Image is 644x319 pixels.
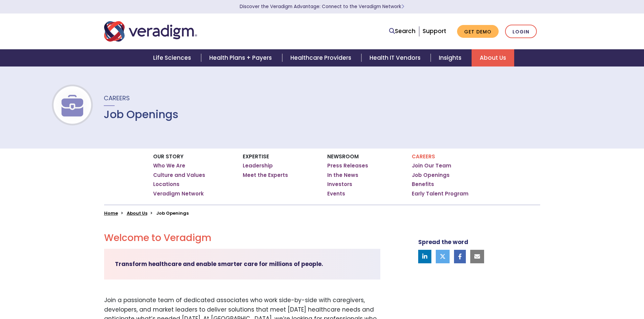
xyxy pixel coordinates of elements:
[153,190,204,197] a: Veradigm Network
[423,27,446,35] a: Support
[327,172,358,179] a: In the News
[115,260,323,268] strong: Transform healthcare and enable smarter care for millions of people.
[282,49,361,67] a: Healthcare Providers
[153,181,180,188] a: Locations
[104,108,178,121] h1: Job Openings
[104,94,130,102] span: Careers
[418,238,468,246] strong: Spread the word
[243,172,288,179] a: Meet the Experts
[327,190,345,197] a: Events
[412,181,434,188] a: Benefits
[153,172,205,179] a: Culture and Values
[361,49,431,67] a: Health IT Vendors
[240,3,404,10] a: Discover the Veradigm Advantage: Connect to the Veradigm NetworkLearn More
[327,181,352,188] a: Investors
[457,25,499,38] a: Get Demo
[472,49,514,67] a: About Us
[505,25,537,38] a: Login
[201,49,282,67] a: Health Plans + Payers
[104,20,197,43] img: Veradigm logo
[104,210,118,216] a: Home
[401,3,404,10] span: Learn More
[243,162,273,169] a: Leadership
[389,27,415,36] a: Search
[145,49,201,67] a: Life Sciences
[127,210,147,216] a: About Us
[104,232,380,244] h2: Welcome to Veradigm
[412,190,469,197] a: Early Talent Program
[153,162,185,169] a: Who We Are
[412,172,450,179] a: Job Openings
[327,162,368,169] a: Press Releases
[412,162,451,169] a: Join Our Team
[431,49,472,67] a: Insights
